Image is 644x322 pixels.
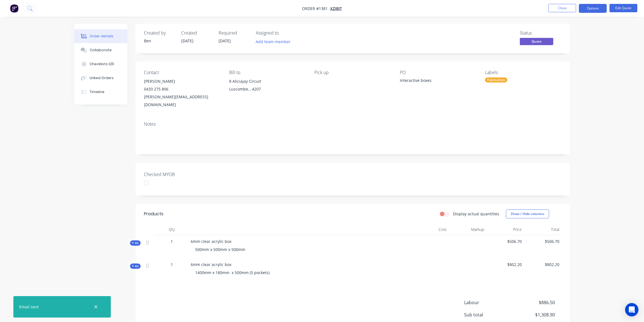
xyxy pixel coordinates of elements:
div: [PERSON_NAME]0433 275 806[PERSON_NAME][EMAIL_ADDRESS][DOMAIN_NAME] [144,77,220,109]
button: Close [548,4,576,12]
div: Labels [485,70,561,75]
button: Timeline [74,85,127,99]
div: Ben [144,38,175,44]
div: Linked Orders [90,75,114,80]
span: 1 [171,238,173,244]
label: Checked MYOB [144,171,214,178]
div: Required [219,30,249,36]
img: Factory [10,4,18,13]
label: Display actual quantities [453,211,499,217]
a: Xzibit [330,6,342,11]
span: $1,308.90 [513,311,555,318]
button: Show / Hide columns [506,209,549,218]
div: Pick up [314,70,391,75]
span: 500mm x 500mm x 500mm [195,247,245,252]
button: Add team member [253,38,293,45]
span: [DATE] [181,38,194,43]
div: Collaborate [90,48,112,53]
div: Created by [144,30,175,36]
span: Sub total [464,311,514,318]
span: Quote [520,38,553,45]
span: $802.20 [526,262,559,267]
div: Timeline [90,89,104,94]
button: Options [579,4,607,13]
div: Email sent [19,304,39,310]
span: 6mm clear acrylic box [191,239,231,244]
div: Open Intercom Messenger [625,303,638,316]
div: 8 Aliciajay CircuitLuscombe, , 4207 [229,77,305,95]
div: Total [524,224,562,235]
div: Kit [130,264,141,269]
span: Kit [132,241,139,245]
span: Labour [464,299,514,306]
div: Notes [144,121,562,127]
span: $802.20 [489,262,522,267]
div: Markup [449,224,486,235]
div: Products [144,211,163,217]
div: Luscombe, , 4207 [229,85,305,93]
span: $506.70 [526,238,559,244]
div: 0433 275 806 [144,85,220,93]
span: 1 [171,262,173,267]
button: Collaborate [74,43,127,57]
span: Order #1381 - [302,6,330,11]
span: 1400mm x 180mm x 500mm (5 pockets) [195,270,270,275]
div: [PERSON_NAME][EMAIL_ADDRESS][DOMAIN_NAME] [144,93,220,109]
span: $506.70 [489,238,522,244]
div: [PERSON_NAME] [144,77,220,85]
div: Assigned to [256,30,312,36]
div: 8 Aliciajay Circuit [229,77,305,85]
button: Add team member [256,38,294,45]
div: Fabrication [485,77,507,82]
div: Interactive boxes [400,77,469,85]
button: Linked Orders [74,71,127,85]
span: 6mm clear acrylic box [191,262,231,267]
div: Contact [144,70,220,75]
span: [DATE] [219,38,231,43]
div: Created [181,30,212,36]
div: Kit [130,240,141,246]
div: PO [400,70,476,75]
div: Order details [90,34,113,39]
span: $886.50 [513,299,555,306]
div: Qty [155,224,188,235]
button: Edit Quote [609,4,637,12]
div: Price [486,224,524,235]
span: Kit [132,264,139,268]
button: Quote [520,38,553,46]
div: Cost [411,224,449,235]
button: Order details [74,29,127,43]
div: Bill to [229,70,305,75]
button: Checklists 0/0 [74,57,127,71]
div: Checklists 0/0 [90,62,114,67]
div: Status [520,30,562,36]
